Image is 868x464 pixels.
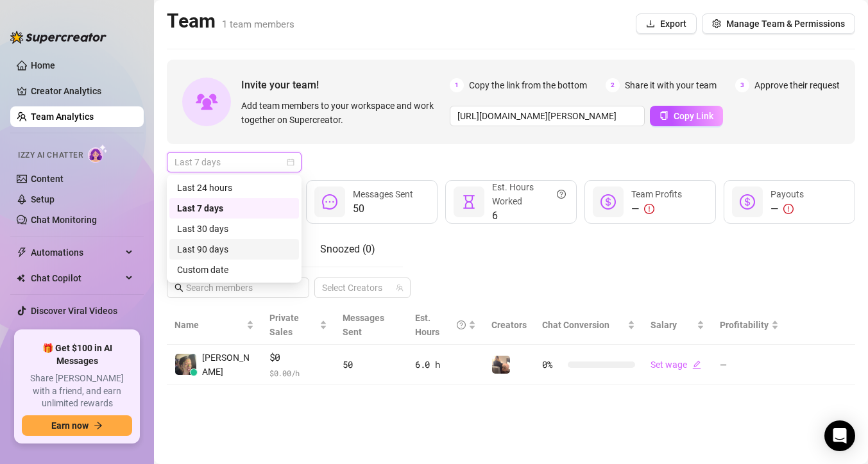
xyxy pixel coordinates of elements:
span: 2 [606,78,620,92]
span: thunderbolt [17,247,27,258]
div: 50 [343,358,400,372]
a: Creator Analytics [31,81,133,101]
span: 6 [492,208,566,224]
button: Export [636,13,697,34]
div: Custom date [177,263,291,277]
span: exclamation-circle [644,204,654,214]
a: Discover Viral Videos [31,306,117,316]
span: 🎁 Get $100 in AI Messages [22,342,132,367]
h2: Team [167,9,294,33]
span: Invite your team! [241,77,450,93]
span: arrow-right [94,421,103,430]
span: Add team members to your workspace and work together on Supercreator. [241,99,445,127]
img: Chat Copilot [17,274,25,283]
div: — [770,201,804,217]
div: Last 7 days [169,198,299,219]
span: 1 [450,78,464,92]
span: edit [692,360,701,369]
span: $0 [269,350,327,365]
div: Last 30 days [177,222,291,236]
div: 6.0 h [415,358,477,372]
img: Freaknastyy [492,356,510,374]
div: Last 24 hours [177,181,291,195]
div: Last 90 days [177,242,291,256]
span: Earn now [51,420,89,431]
span: Messages Sent [343,313,384,337]
span: Private Sales [269,313,299,337]
a: Chat Monitoring [31,215,97,225]
button: Manage Team & Permissions [702,13,855,34]
a: Home [31,60,55,70]
span: search [174,283,183,292]
input: Search members [186,281,291,295]
span: Profitability [720,320,769,330]
span: 0 % [542,358,563,372]
span: team [396,284,404,292]
a: Setup [31,194,55,204]
span: Team Profits [631,189,682,199]
span: Export [660,19,686,29]
div: Est. Hours Worked [492,180,566,208]
span: Share [PERSON_NAME] with a friend, and earn unlimited rewards [22,372,132,410]
img: logo-BBDzfeDw.svg [10,31,106,44]
span: 3 [735,78,749,92]
button: Copy Link [650,106,723,126]
span: Copy the link from the bottom [469,78,587,92]
div: — [631,201,682,217]
a: Team Analytics [31,112,94,122]
span: Payouts [770,189,804,199]
div: Open Intercom Messenger [824,420,855,451]
th: Name [167,306,262,345]
span: dollar-circle [600,194,616,210]
span: Messages Sent [353,189,413,199]
span: Approve their request [754,78,840,92]
div: Last 30 days [169,219,299,239]
span: Chat Copilot [31,268,122,288]
span: setting [712,19,721,28]
span: 1 team members [222,19,294,30]
span: Name [174,318,244,332]
img: AI Chatter [88,144,108,163]
div: Last 24 hours [169,178,299,198]
span: Manage Team & Permissions [726,19,845,29]
span: [PERSON_NAME] [202,351,254,379]
a: Content [31,174,64,184]
span: hourglass [461,194,477,210]
span: dollar-circle [740,194,755,210]
span: download [646,19,655,28]
span: question-circle [457,311,466,339]
span: exclamation-circle [783,204,794,214]
span: copy [660,111,668,120]
span: calendar [287,158,294,166]
a: Set wageedit [651,360,701,370]
span: 50 [353,201,413,217]
span: Chat Conversion [542,320,609,330]
span: Last 7 days [174,153,294,172]
span: Copy Link [674,111,713,121]
button: Earn nowarrow-right [22,415,132,436]
img: Iliana Brown (M… [175,354,196,375]
span: message [322,194,337,210]
div: Est. Hours [415,311,466,339]
th: Creators [484,306,534,345]
span: $ 0.00 /h [269,367,327,379]
span: Izzy AI Chatter [18,149,83,162]
div: Last 90 days [169,239,299,260]
span: question-circle [557,180,566,208]
span: Snoozed ( 0 ) [320,243,375,255]
span: Share it with your team [625,78,717,92]
span: Automations [31,242,122,263]
span: Salary [651,320,677,330]
div: Last 7 days [177,201,291,215]
td: — [712,345,787,385]
div: Custom date [169,260,299,280]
